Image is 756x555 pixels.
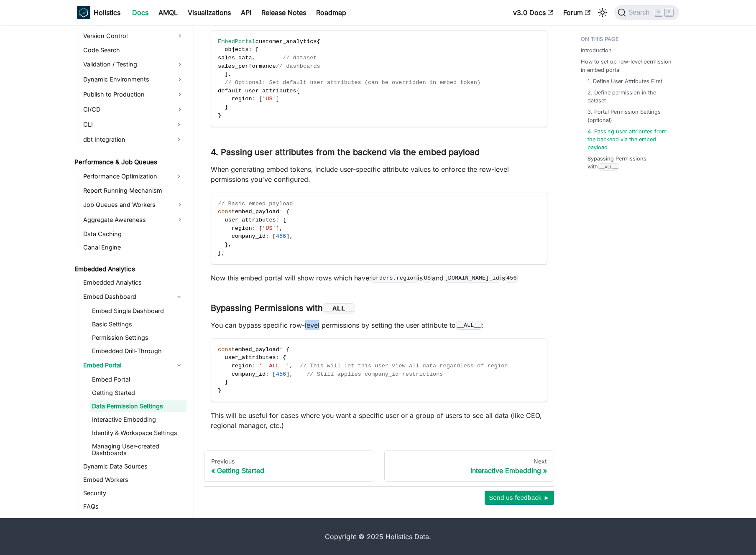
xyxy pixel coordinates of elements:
[171,290,186,303] button: Collapse sidebar category 'Embed Dashboard'
[256,6,311,19] a: Release Notes
[81,103,186,116] a: CI/CD
[211,410,547,430] p: This will be useful for cases where you want a specific user or a group of users to see all data ...
[171,170,186,183] button: Expand sidebar category 'Performance Optimization'
[77,6,90,19] img: Holistics
[306,371,443,377] span: // Still applies company_id restrictions
[286,209,289,215] span: {
[218,63,276,69] span: sales_performance
[81,228,186,240] a: Data Caching
[232,96,252,102] span: region
[89,374,186,385] a: Embed Portal
[279,346,283,353] span: =
[276,233,286,239] span: 456
[235,209,279,215] span: embed_payload
[596,6,609,19] button: Switch between dark and light mode (currently light mode)
[255,38,317,45] span: customer_analytics
[81,198,186,211] a: Job Queues and Workers
[286,233,289,239] span: ]
[300,363,508,369] span: // This will let this user view all data regardless of region
[654,9,663,16] kbd: ⌘
[276,354,279,361] span: :
[252,55,255,61] span: ,
[276,96,279,102] span: ]
[204,451,374,482] a: PreviousGetting Started
[218,387,221,394] span: }
[317,38,320,45] span: {
[289,371,293,377] span: ,
[558,6,595,19] a: Forum
[259,96,262,102] span: [
[89,305,186,317] a: Embed Single Dashboard
[232,233,266,239] span: company_id
[283,55,317,61] span: // dataset
[89,345,186,357] a: Embedded Drill-Through
[273,371,276,377] span: [
[211,273,547,283] p: Now this embed portal will show rows which have: is and is
[218,88,296,94] span: default_user_attributes
[286,371,289,377] span: ]
[614,5,679,20] button: Search (Command+K)
[81,133,171,146] a: dbt Integration
[266,233,269,239] span: :
[581,46,612,54] a: Introduction
[225,354,276,361] span: user_attributes
[296,88,300,94] span: {
[89,400,186,412] a: Data Permission Settings
[218,346,235,353] span: const
[489,492,550,503] span: Send us feedback ►
[587,127,671,152] a: 4. Passing user attributes from the backend via the embed payload
[211,458,367,465] div: Previous
[89,427,186,439] a: Identity & Workspace Settings
[81,29,186,43] a: Version Control
[112,532,644,542] div: Copyright © 2025 Holistics Data.
[77,6,120,19] a: HolisticsHolistics
[225,79,480,86] span: // Optional: Set default user attributes (can be overridden in embed token)
[485,491,554,505] button: Send us feedback ►
[252,225,255,232] span: :
[89,332,186,344] a: Permission Settings
[391,458,547,465] div: Next
[423,274,432,282] code: US
[665,8,673,16] kbd: K
[286,346,289,353] span: {
[252,363,255,369] span: :
[276,217,279,223] span: :
[211,320,547,330] p: You can bypass specific row-level permissions by setting the user attribute to :
[218,112,221,119] span: }
[211,303,547,313] h3: Bypassing Permissions with
[89,318,186,330] a: Basic Settings
[218,38,255,45] span: EmbedPortal
[225,71,228,77] span: ]
[81,44,186,56] a: Code Search
[259,225,262,232] span: [
[283,354,286,361] span: {
[218,55,252,61] span: sales_data
[259,363,289,369] span: '__ALL__'
[598,163,619,171] code: __ALL__
[232,371,266,377] span: company_id
[508,6,558,19] a: v3.0 Docs
[279,209,283,215] span: =
[81,213,186,227] a: Aggregate Awareness
[218,201,293,207] span: // Basic embed payload
[81,277,186,288] a: Embedded Analytics
[204,451,554,482] nav: Docs pages
[89,440,186,459] a: Managing User-created Dashboards
[384,451,554,482] a: NextInteractive Embedding
[228,242,232,248] span: ,
[225,104,228,110] span: }
[228,71,232,77] span: ,
[211,164,547,184] p: When generating embed tokens, include user-specific attribute values to enforce the row-level per...
[248,46,252,53] span: :
[81,461,186,472] a: Dynamic Data Sources
[171,118,186,131] button: Expand sidebar category 'CLI'
[255,46,259,53] span: [
[266,371,269,377] span: :
[218,209,235,215] span: const
[252,96,255,102] span: :
[276,225,279,232] span: ]
[81,170,171,183] a: Performance Optimization
[262,225,276,232] span: 'US'
[587,77,662,85] a: 1. Define User Attributes First
[456,321,482,329] code: __ALL__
